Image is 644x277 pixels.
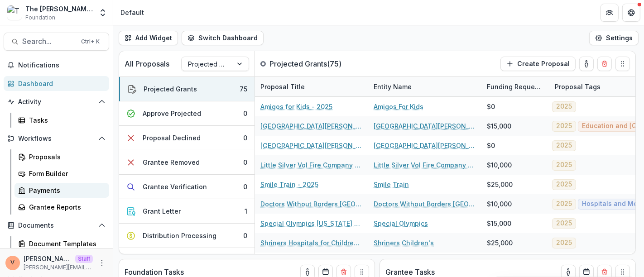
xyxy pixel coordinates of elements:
[119,77,255,101] button: Projected Grants75
[243,158,247,167] div: 0
[29,169,102,178] div: Form Builder
[143,133,201,143] div: Proposal Declined
[143,158,200,167] div: Grantee Removed
[24,263,93,272] p: [PERSON_NAME][EMAIL_ADDRESS][DOMAIN_NAME]
[255,77,368,96] div: Proposal Title
[119,199,255,224] button: Grant Letter1
[269,58,341,69] p: Projected Grants ( 75 )
[96,4,109,22] button: Open entity switcher
[29,202,102,212] div: Grantee Reports
[29,152,102,162] div: Proposals
[143,182,207,191] div: Grantee Verification
[549,82,606,91] div: Proposal Tags
[556,122,572,130] span: 2025
[14,200,109,215] a: Grantee Reports
[243,182,247,191] div: 0
[4,76,109,91] a: Dashboard
[260,238,363,248] a: Shriners Hospitals for Children - 2025
[4,131,109,146] button: Open Workflows
[374,121,476,131] a: [GEOGRAPHIC_DATA][PERSON_NAME]
[374,219,428,228] a: Special Olympics
[601,4,619,22] button: Partners
[374,160,476,170] a: Little Silver Vol Fire Company No. 1
[75,255,93,263] p: Staff
[143,206,181,216] div: Grant Letter
[79,37,101,47] div: Ctrl + K
[25,4,93,14] div: The [PERSON_NAME] Foundation
[143,231,216,240] div: Distribution Processing
[14,113,109,128] a: Tasks
[556,161,572,169] span: 2025
[119,224,255,248] button: Distribution Processing0
[556,239,572,247] span: 2025
[18,62,106,69] span: Notifications
[240,84,247,94] div: 75
[7,5,22,20] img: The Brunetti Foundation
[374,199,476,209] a: Doctors Without Borders [GEOGRAPHIC_DATA]
[487,160,512,170] div: $10,000
[487,238,513,248] div: $25,000
[96,258,107,268] button: More
[119,175,255,199] button: Grantee Verification0
[18,79,102,88] div: Dashboard
[556,200,572,208] span: 2025
[487,102,495,111] div: $0
[18,135,95,143] span: Workflows
[119,126,255,150] button: Proposal Declined0
[481,82,549,91] div: Funding Requested
[24,254,72,263] p: [PERSON_NAME]
[556,142,572,149] span: 2025
[260,160,363,170] a: Little Silver Vol Fire Company No. 1 - 2025
[29,115,102,125] div: Tasks
[481,77,549,96] div: Funding Requested
[615,57,630,71] button: Drag
[25,14,55,22] span: Foundation
[243,109,247,118] div: 0
[18,222,95,229] span: Documents
[182,31,264,45] button: Switch Dashboard
[4,33,109,51] button: Search...
[22,37,76,46] span: Search...
[260,141,363,150] a: [GEOGRAPHIC_DATA][PERSON_NAME] Human Traffic Academy - 2025
[260,102,332,111] a: Amigos for Kids - 2025
[117,6,148,19] nav: breadcrumb
[487,141,495,150] div: $0
[125,58,169,69] p: All Proposals
[487,219,511,228] div: $15,000
[245,206,247,216] div: 1
[374,180,409,189] a: Smile Train
[255,82,310,91] div: Proposal Title
[260,199,363,209] a: Doctors Without Borders [GEOGRAPHIC_DATA] - 2025
[487,121,511,131] div: $15,000
[368,77,481,96] div: Entity Name
[119,31,178,45] button: Add Widget
[29,239,102,248] div: Document Templates
[14,166,109,181] a: Form Builder
[260,219,363,228] a: Special Olympics [US_STATE] - 2025
[144,84,197,94] div: Projected Grants
[579,57,594,71] button: toggle-assigned-to-me
[120,8,144,17] div: Default
[260,121,363,131] a: [GEOGRAPHIC_DATA][PERSON_NAME] - 2025
[243,133,247,143] div: 0
[556,181,572,188] span: 2025
[556,220,572,227] span: 2025
[18,98,95,106] span: Activity
[119,150,255,175] button: Grantee Removed0
[4,218,109,233] button: Open Documents
[11,260,15,266] div: Venkat
[487,180,513,189] div: $25,000
[14,236,109,251] a: Document Templates
[597,57,612,71] button: Delete card
[260,180,318,189] a: Smile Train - 2025
[622,4,640,22] button: Get Help
[4,95,109,109] button: Open Activity
[14,149,109,164] a: Proposals
[119,101,255,126] button: Approve Projected0
[243,231,247,240] div: 0
[14,183,109,198] a: Payments
[374,238,434,248] a: Shriners Children's
[374,102,423,111] a: Amigos For Kids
